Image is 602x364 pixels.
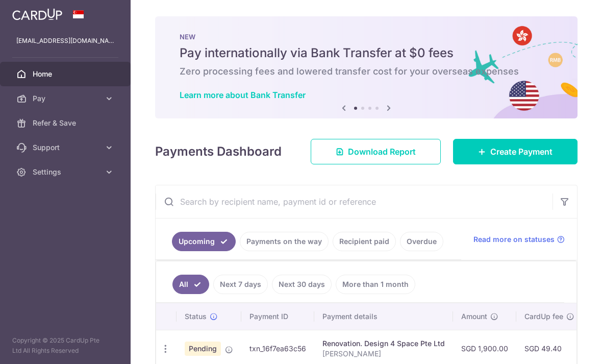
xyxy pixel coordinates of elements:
[185,342,221,356] span: Pending
[155,16,578,118] img: Bank transfer banner
[33,142,100,153] span: Support
[453,139,578,164] a: Create Payment
[348,145,416,158] span: Download Report
[473,234,565,245] a: Read more on statuses
[172,232,236,251] a: Upcoming
[490,145,553,158] span: Create Payment
[272,275,332,294] a: Next 30 days
[180,33,553,41] p: NEW
[311,139,441,164] a: Download Report
[241,303,314,330] th: Payment ID
[322,338,445,349] div: Renovation. Design 4 Space Pte Ltd
[336,275,415,294] a: More than 1 month
[33,69,100,79] span: Home
[322,349,445,359] p: [PERSON_NAME]
[180,45,553,61] h5: Pay internationally via Bank Transfer at $0 fees
[33,118,100,128] span: Refer & Save
[240,232,329,251] a: Payments on the way
[16,36,114,46] p: [EMAIL_ADDRESS][DOMAIN_NAME]
[33,167,100,177] span: Settings
[314,303,453,330] th: Payment details
[333,232,396,251] a: Recipient paid
[12,8,62,20] img: CardUp
[180,90,306,100] a: Learn more about Bank Transfer
[213,275,268,294] a: Next 7 days
[400,232,443,251] a: Overdue
[461,311,487,322] span: Amount
[185,311,207,322] span: Status
[156,185,553,218] input: Search by recipient name, payment id or reference
[473,234,555,245] span: Read more on statuses
[180,65,553,78] h6: Zero processing fees and lowered transfer cost for your overseas expenses
[524,311,563,322] span: CardUp fee
[172,275,209,294] a: All
[155,142,282,161] h4: Payments Dashboard
[33,93,100,104] span: Pay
